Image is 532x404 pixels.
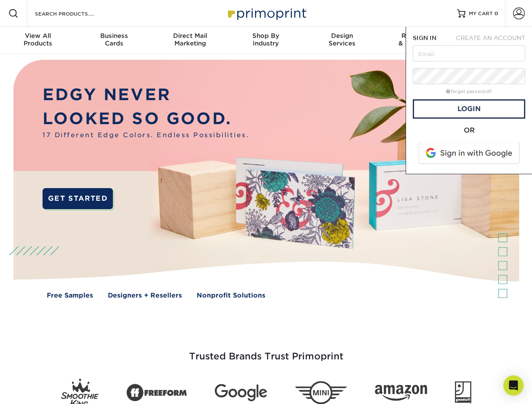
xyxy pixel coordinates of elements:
a: Direct MailMarketing [152,27,228,54]
input: SEARCH PRODUCTS..... [34,8,116,19]
a: Designers + Resellers [108,291,182,300]
span: SIGN IN [413,35,436,41]
div: Cards [76,32,152,47]
h3: Trusted Brands Trust Primoprint [20,331,513,372]
div: Open Intercom Messenger [503,375,524,396]
span: Business [76,32,152,40]
div: Industry [228,32,304,47]
a: Shop ByIndustry [228,27,304,54]
span: Resources [380,32,456,40]
a: GET STARTED [43,188,113,209]
a: Login [413,99,525,119]
img: Amazon [375,385,427,401]
a: Resources& Templates [380,27,456,54]
div: OR [413,125,525,136]
a: forgot password? [446,89,492,94]
p: LOOKED SO GOOD. [43,107,249,131]
div: & Templates [380,32,456,47]
div: Marketing [152,32,228,47]
p: EDGY NEVER [43,83,249,107]
span: Shop By [228,32,304,40]
img: Primoprint [224,4,308,22]
a: Nonprofit Solutions [197,291,265,300]
span: 17 Different Edge Colors. Endless Possibilities. [43,130,249,140]
a: BusinessCards [76,27,152,54]
span: 0 [495,11,498,16]
img: Google [215,384,267,401]
iframe: Google Customer Reviews [2,378,72,401]
a: DesignServices [304,27,380,54]
a: Free Samples [47,291,93,300]
span: CREATE AN ACCOUNT [456,35,525,41]
img: Goodwill [455,381,471,404]
span: Design [304,32,380,40]
div: Services [304,32,380,47]
span: MY CART [469,10,493,17]
input: Email [413,45,525,61]
span: Direct Mail [152,32,228,40]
